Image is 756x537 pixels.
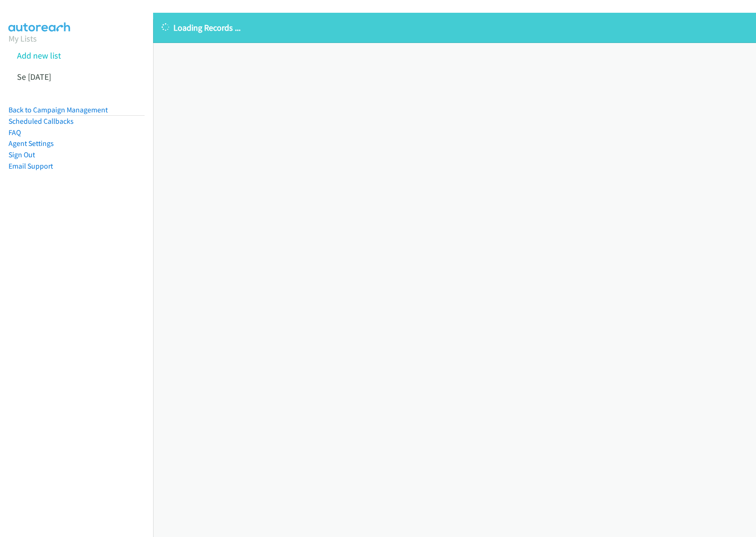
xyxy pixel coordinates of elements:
a: My Lists [9,33,37,44]
a: Sign Out [9,150,35,159]
a: Back to Campaign Management [9,105,108,114]
a: Agent Settings [9,139,54,148]
a: Scheduled Callbacks [9,117,74,126]
a: Email Support [9,162,53,170]
p: Loading Records ... [162,21,747,34]
a: Se [DATE] [17,71,51,82]
a: Add new list [17,50,61,61]
a: FAQ [9,128,21,137]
